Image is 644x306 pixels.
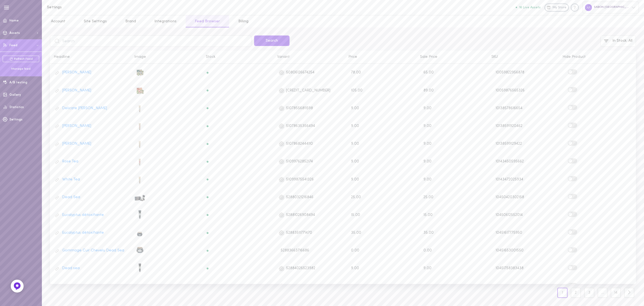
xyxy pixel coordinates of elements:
[62,88,91,93] a: [PERSON_NAME]
[496,248,524,252] span: 10451653001550
[496,88,525,92] span: 10059876565326
[9,93,21,97] span: Gallery
[556,288,569,298] a: 1
[423,266,431,270] span: 9.00
[3,56,39,62] a: Refresh Feed
[286,230,312,235] span: 52883511771470
[351,106,359,110] span: 9.00
[423,159,431,163] span: 9.00
[279,284,284,289] span: Dead sea
[279,141,284,147] span: Patchouli Lavender Vanilla
[423,231,434,235] span: 35.00
[279,88,284,93] span: Olive Bliss
[62,124,91,129] a: [PERSON_NAME]
[583,288,596,298] a: 3
[286,284,315,289] span: 52884236763470
[557,288,568,298] a: 1
[62,141,91,146] a: [PERSON_NAME]
[496,231,522,235] span: 10451617775950
[42,15,75,27] a: Account
[9,118,23,121] span: Settings
[351,195,361,199] span: 25.00
[583,2,639,13] div: SABON [GEOGRAPHIC_DATA]
[351,213,360,217] span: 15.00
[423,106,431,110] span: 9.00
[279,123,284,129] span: Green Rose
[496,124,522,128] span: 10138591920462
[496,142,522,146] span: 10138599129422
[423,70,434,74] span: 65.00
[281,248,309,253] span: 52883663716686
[496,106,522,110] span: 10138578616654
[351,88,363,92] span: 105.00
[611,288,621,298] a: 14
[416,55,487,59] div: Sale Price
[62,177,80,182] a: White Tea
[423,88,434,92] span: 89.00
[286,159,313,164] span: 51099762852174
[496,213,523,217] span: 10450612552014
[229,15,258,27] a: Billing
[62,266,80,271] a: Dead sea
[9,106,24,109] span: Statistics
[62,70,91,75] a: [PERSON_NAME]
[516,6,544,9] a: 16 Live Assets
[202,55,273,59] div: Stock
[279,266,284,271] span: Dead sea
[47,5,136,9] h1: Settings
[130,55,202,59] div: Image
[351,248,359,252] span: 0.00
[50,55,130,59] div: Headline
[75,15,116,27] a: Site Settings
[544,3,569,12] a: My Store
[609,288,623,298] a: 14
[13,282,21,290] img: Feedback Button
[279,195,284,200] span: Dead Sea
[496,70,524,74] span: 10059822956878
[351,159,359,163] span: 9.00
[62,284,80,289] a: Dead sea
[345,55,416,59] div: Price
[279,212,284,218] span: Eucalyptus détoxifiante
[496,195,524,199] span: 10450420302158
[9,31,20,35] span: Assets
[423,177,431,182] span: 9.00
[62,195,80,200] a: Dead Sea
[279,70,284,75] span: Olive Bliss
[254,35,290,46] button: Search
[279,106,284,111] span: Delicate Jasmine
[62,248,124,253] a: Gommage Cuir Chevelu Dead Sea
[286,124,315,129] span: 51078635356494
[62,230,104,235] a: Eucalyptus détoxifiante
[584,288,594,298] a: 3
[62,159,78,164] a: Rose Tea
[496,266,524,270] span: 10451758383438
[286,141,313,146] span: 51078682444110
[286,70,314,75] span: 50806126674254
[487,55,559,59] div: SKU
[286,88,330,93] span: [CREDIT_CARD_NUMBER]
[186,15,229,27] a: Feed Browser
[273,55,345,59] div: Variant
[571,288,581,298] a: 2
[286,195,313,200] span: 52880321216846
[423,195,433,199] span: 25.00
[279,177,284,182] span: White Tea
[516,6,541,9] button: 16 Live Assets
[145,15,186,27] a: Integrations
[351,142,359,146] span: 9.00
[286,177,314,182] span: 51099875541326
[569,288,583,298] a: 2
[62,213,104,218] a: Eucalyptus détoxifiante
[50,35,251,47] input: Search
[423,124,431,128] span: 9.00
[9,81,27,84] span: A/B testing
[351,266,359,270] span: 9.00
[351,124,359,128] span: 9.00
[286,266,315,271] span: 52884026523982
[279,230,284,236] span: Eucalyptus détoxifiante
[552,5,566,10] span: My Store
[116,15,145,27] a: Brand
[423,142,431,146] span: 9.00
[279,159,284,164] span: Rose Tea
